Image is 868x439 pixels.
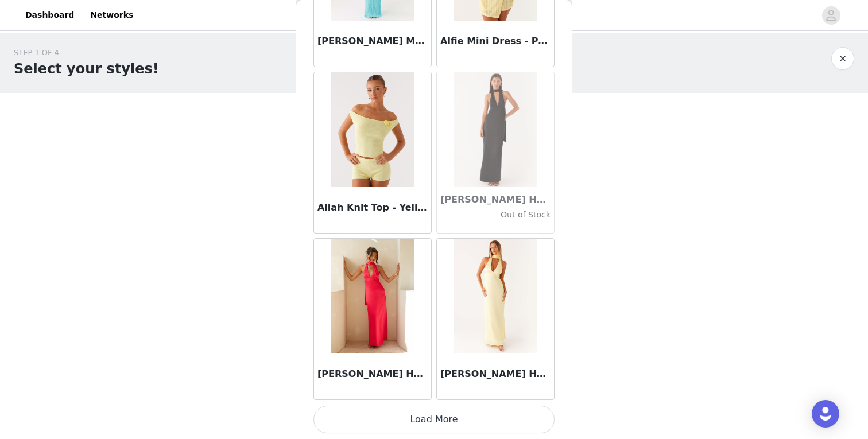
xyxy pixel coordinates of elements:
a: Networks [83,2,140,28]
h3: Aliah Knit Top - Yellow [317,201,428,215]
img: Alicia Satin Halter Maxi Dress - Black [454,72,537,187]
div: Open Intercom Messenger [812,400,839,428]
h3: [PERSON_NAME] Maxi Dress - Multi [317,34,428,48]
a: Dashboard [18,2,81,28]
h1: Select your styles! [14,59,159,79]
div: STEP 1 OF 4 [14,47,159,59]
h3: Alfie Mini Dress - Pastel Yellow [440,34,551,48]
h3: [PERSON_NAME] Halter Maxi Dress - Yellow [440,367,551,381]
button: Load More [313,406,555,433]
h3: [PERSON_NAME] Halter Maxi Dress - Fuchsia [317,367,428,381]
img: Alicia Satin Halter Maxi Dress - Yellow [454,239,537,353]
div: avatar [826,6,836,25]
img: Alicia Satin Halter Maxi Dress - Fuchsia [331,239,414,353]
img: Aliah Knit Top - Yellow [331,72,414,187]
h3: [PERSON_NAME] Halter Maxi Dress - Black [440,193,551,207]
h4: Out of Stock [440,209,551,221]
